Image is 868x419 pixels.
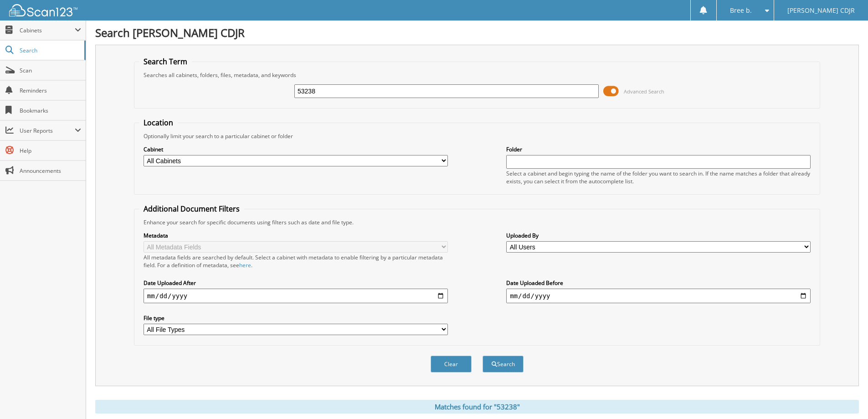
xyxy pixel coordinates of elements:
[239,261,251,269] a: here
[139,132,815,140] div: Optionally limit your search to a particular cabinet or folder
[483,356,524,372] button: Search
[624,88,664,95] span: Advanced Search
[139,71,815,79] div: Searches all cabinets, folders, files, metadata, and keywords
[139,57,192,67] legend: Search Term
[95,400,859,414] div: Matches found for "53238"
[20,26,75,34] span: Cabinets
[506,289,811,303] input: end
[144,314,448,322] label: File type
[9,4,77,16] img: scan123-logo-white.svg
[20,147,81,155] span: Help
[139,118,178,128] legend: Location
[144,145,448,153] label: Cabinet
[506,279,811,287] label: Date Uploaded Before
[20,67,81,74] span: Scan
[20,87,81,94] span: Reminders
[506,232,811,239] label: Uploaded By
[20,127,75,134] span: User Reports
[431,356,472,372] button: Clear
[139,204,244,214] legend: Additional Document Filters
[20,167,81,175] span: Announcements
[20,47,80,54] span: Search
[20,107,81,114] span: Bookmarks
[506,170,811,185] div: Select a cabinet and begin typing the name of the folder you want to search in. If the name match...
[144,232,448,239] label: Metadata
[139,218,815,226] div: Enhance your search for specific documents using filters such as date and file type.
[144,279,448,287] label: Date Uploaded After
[144,253,448,269] div: All metadata fields are searched by default. Select a cabinet with metadata to enable filtering b...
[144,289,448,303] input: start
[787,8,855,13] span: [PERSON_NAME] CDJR
[506,145,811,153] label: Folder
[95,25,859,40] h1: Search [PERSON_NAME] CDJR
[730,8,752,13] span: Bree b.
